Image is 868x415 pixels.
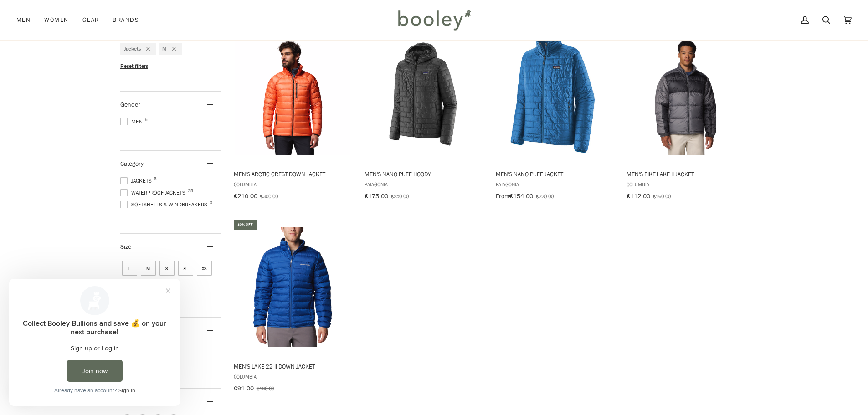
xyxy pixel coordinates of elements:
a: Men's Nano Puff Jacket [494,26,615,203]
div: Remove filter: M [167,45,176,53]
img: Booley [394,7,474,33]
img: Columbia Men's Pike Lake II Jacket City Grey / Shark- Booley Galway [625,34,746,155]
span: €112.00 [627,192,650,200]
span: Reset filters [120,62,148,70]
div: Remove filter: Jackets [141,45,150,53]
span: Size: M [141,261,156,276]
a: Men's Arctic Crest Down Jacket [232,26,353,203]
span: Columbia [627,180,745,188]
span: €220.00 [536,192,554,200]
span: €250.00 [391,192,409,200]
span: Columbia [234,180,352,188]
span: Men's Pike Lake II Jacket [627,170,745,178]
span: Men's Nano Puff Hoody [365,170,483,178]
span: Women [44,15,68,25]
span: €91.00 [234,384,254,393]
img: Columbia Men's Lake 22 II Down Jacket Mountain Blue - Booley Galway [232,227,353,348]
img: Patagonia Men's Nano Puff Hoody Forge Grey - Booley Galway [363,34,484,155]
span: Size: XL [178,261,193,276]
span: M [162,45,167,53]
span: €175.00 [365,192,388,200]
span: Men's Lake 22 II Down Jacket [234,362,352,370]
a: Men's Nano Puff Hoody [363,26,484,203]
span: Patagonia [365,180,483,188]
span: €300.00 [260,192,278,200]
span: Men's Nano Puff Jacket [496,170,614,178]
span: 5 [154,177,157,181]
span: Softshells & Windbreakers [120,200,210,209]
a: Men's Pike Lake II Jacket [625,26,746,203]
span: Gender [120,100,140,109]
span: Men [16,15,31,25]
span: Jackets [120,177,154,185]
span: €154.00 [509,192,533,200]
span: €130.00 [257,384,274,392]
span: Men's Arctic Crest Down Jacket [234,170,352,178]
img: Patagonia Men's Nano Puff Jacket Endless Blue - Booley Galway [494,34,615,155]
span: Waterproof Jackets [120,189,188,197]
span: €210.00 [234,192,257,200]
span: Size [120,242,131,251]
li: Reset filters [120,62,221,70]
span: Size: L [122,261,137,276]
span: Men [120,118,145,126]
iframe: Loyalty program pop-up with offers and actions [9,279,180,406]
a: Men's Lake 22 II Down Jacket [232,219,353,395]
span: Category [120,159,144,168]
span: Patagonia [496,180,614,188]
span: 5 [145,118,148,122]
span: Size: XS [197,261,212,276]
span: 3 [210,200,212,205]
span: From [496,192,509,200]
div: 30% off [234,220,257,230]
span: €160.00 [653,192,671,200]
span: Brands [113,15,139,25]
span: Jackets [124,45,141,53]
span: 25 [188,189,193,193]
span: Size: S [159,261,175,276]
span: Columbia [234,373,352,380]
span: Gear [82,15,99,25]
